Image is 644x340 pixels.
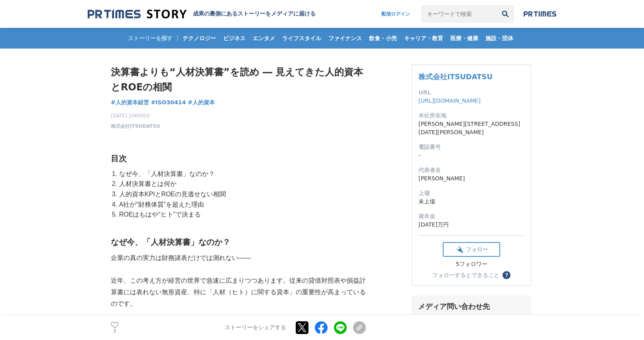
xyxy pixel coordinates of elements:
span: #人的資本経営 [111,99,149,106]
dd: [PERSON_NAME][STREET_ADDRESS][DATE][PERSON_NAME] [418,120,524,137]
dt: 本社所在地 [418,111,524,120]
dt: URL [418,88,524,97]
a: 株式会社ITSUDATSU [111,123,160,130]
a: #人的資本経営 [111,98,149,107]
li: ROEはもはや“ヒト”で決まる [117,209,366,220]
span: #ISO30414 [151,99,186,106]
div: フォローするとできること [432,272,499,278]
a: 施設・団体 [482,28,516,49]
a: テクノロジー [179,28,219,49]
h2: 成果の裏側にあるストーリーをメディアに届ける [193,10,316,18]
span: テクノロジー [179,35,219,42]
span: キャリア・教育 [401,35,446,42]
h1: 決算書よりも“人材決算書”を読め ― 見えてきた人的資本とROEの相関 [111,64,366,95]
a: 株式会社ITSUDATSU [418,72,493,81]
div: 5フォロワー [443,261,500,268]
img: 成果の裏側にあるストーリーをメディアに届ける [88,9,187,20]
a: 飲食・小売 [366,28,400,49]
input: キーワードで検索 [421,5,497,23]
span: 施設・団体 [482,35,516,42]
a: [URL][DOMAIN_NAME] [418,98,481,104]
p: 近年、この考え方が経営の世界で急速に広まりつつあります。従来の貸借対照表や損益計算書には表れない無形資産、特に「人材（ヒト）に関する資本」の重要性が高まっているのです。 [111,275,366,309]
span: 飲食・小売 [366,35,400,42]
p: ストーリーをシェアする [225,324,286,331]
dt: 資本金 [418,212,524,221]
img: prtimes [524,11,556,17]
li: A社が“財務体質”を超えた理由 [117,199,366,210]
span: #人的資本 [188,99,215,106]
div: メディア問い合わせ先 [418,302,525,311]
strong: なぜ今、「人材決算書」なのか？ [111,238,230,246]
p: 2 [111,329,119,333]
span: ビジネス [220,35,249,42]
a: キャリア・教育 [401,28,446,49]
dt: 上場 [418,189,524,197]
a: 成果の裏側にあるストーリーをメディアに届ける 成果の裏側にあるストーリーをメディアに届ける [88,9,316,20]
a: #人的資本 [188,98,215,107]
a: ファイナンス [325,28,365,49]
dt: 代表者名 [418,166,524,174]
a: ライフスタイル [279,28,324,49]
dt: 電話番号 [418,143,524,151]
span: ライフスタイル [279,35,324,42]
button: フォロー [443,242,500,257]
a: エンタメ [249,28,278,49]
span: ファイナンス [325,35,365,42]
a: ビジネス [220,28,249,49]
a: 配信ログイン [373,5,418,23]
span: [DATE] 10時00分 [111,112,160,119]
li: 人材決算書とは何か [117,179,366,189]
a: 医療・健康 [447,28,481,49]
span: エンタメ [249,35,278,42]
button: 検索 [497,5,514,23]
dd: - [418,151,524,160]
span: 医療・健康 [447,35,481,42]
dd: [PERSON_NAME] [418,174,524,183]
a: #ISO30414 [151,98,186,107]
button: ？ [503,271,510,279]
li: なぜ今、「人材決算書」なのか？ [117,169,366,179]
strong: 目次 [111,154,127,163]
dd: [DATE]万円 [418,221,524,229]
span: ？ [504,272,509,278]
p: 企業の真の実力は財務諸表だけでは測れない―― [111,252,366,264]
li: 人的資本KPIとROEの見逃せない相関 [117,189,366,199]
dd: 未上場 [418,197,524,206]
